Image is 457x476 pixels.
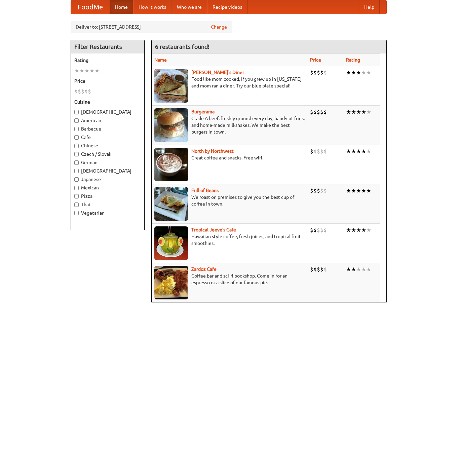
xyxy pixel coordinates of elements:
[313,226,317,234] li: $
[361,69,366,76] li: ★
[361,108,366,116] li: ★
[154,76,305,89] p: Food like mom cooked, if you grew up in [US_STATE] and mom ran a diner. Try our blue plate special!
[74,152,79,156] input: Czech / Slovak
[74,127,79,131] input: Barbecue
[320,187,323,194] li: $
[154,194,305,207] p: We roast on premises to give you the best cup of coffee in town.
[155,43,210,50] ng-pluralize: 6 restaurants found!
[74,186,79,190] input: Mexican
[154,226,188,260] img: jeeves.jpg
[359,0,380,14] a: Help
[366,266,371,273] li: ★
[110,0,133,14] a: Home
[310,69,313,76] li: $
[74,110,79,114] input: [DEMOGRAPHIC_DATA]
[71,0,110,14] a: FoodMe
[346,57,360,63] a: Rating
[191,70,244,75] a: [PERSON_NAME]'s Diner
[366,148,371,155] li: ★
[154,115,305,135] p: Grade A beef, freshly ground every day, hand-cut fries, and home-made milkshakes. We make the bes...
[172,0,207,14] a: Who we are
[191,266,217,272] a: Zardoz Cafe
[313,69,317,76] li: $
[361,148,366,155] li: ★
[74,211,79,215] input: Vegetarian
[310,57,321,63] a: Price
[356,148,361,155] li: ★
[74,67,79,74] li: ★
[317,226,320,234] li: $
[71,40,144,53] h4: Filter Restaurants
[74,99,141,105] h5: Cuisine
[84,88,88,95] li: $
[81,88,84,95] li: $
[74,194,79,198] input: Pizza
[317,69,320,76] li: $
[313,187,317,194] li: $
[74,142,141,149] label: Chinese
[310,226,313,234] li: $
[74,168,141,174] label: [DEMOGRAPHIC_DATA]
[317,266,320,273] li: $
[366,69,371,76] li: ★
[74,57,141,64] h5: Rating
[74,135,79,140] input: Cafe
[154,266,188,299] img: zardoz.jpg
[74,144,79,148] input: Chinese
[346,226,351,234] li: ★
[317,148,320,155] li: $
[74,169,79,173] input: [DEMOGRAPHIC_DATA]
[74,118,79,123] input: American
[346,69,351,76] li: ★
[154,233,305,247] p: Hawaiian style coffee, fresh juices, and tropical fruit smoothies.
[79,67,84,74] li: ★
[74,159,141,166] label: German
[323,266,327,273] li: $
[366,226,371,234] li: ★
[361,266,366,273] li: ★
[361,187,366,194] li: ★
[74,151,141,157] label: Czech / Slovak
[346,266,351,273] li: ★
[191,227,236,232] a: Tropical Jeeve's Cafe
[313,108,317,116] li: $
[346,187,351,194] li: ★
[74,184,141,191] label: Mexican
[74,134,141,141] label: Cafe
[74,176,141,183] label: Japanese
[88,88,91,95] li: $
[366,108,371,116] li: ★
[320,148,323,155] li: $
[351,69,356,76] li: ★
[356,187,361,194] li: ★
[356,108,361,116] li: ★
[154,69,188,103] img: sallys.jpg
[320,69,323,76] li: $
[346,148,351,155] li: ★
[191,148,234,154] a: North by Northwest
[323,148,327,155] li: $
[356,266,361,273] li: ★
[89,67,94,74] li: ★
[94,67,100,74] li: ★
[320,226,323,234] li: $
[84,67,89,74] li: ★
[74,203,79,207] input: Thai
[74,193,141,199] label: Pizza
[356,69,361,76] li: ★
[154,148,188,181] img: north.jpg
[323,108,327,116] li: $
[310,187,313,194] li: $
[154,272,305,286] p: Coffee bar and sci-fi bookshop. Come in for an espresso or a slice of our famous pie.
[320,108,323,116] li: $
[78,88,81,95] li: $
[366,187,371,194] li: ★
[313,266,317,273] li: $
[74,78,141,84] h5: Price
[191,188,219,193] a: Full of Beans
